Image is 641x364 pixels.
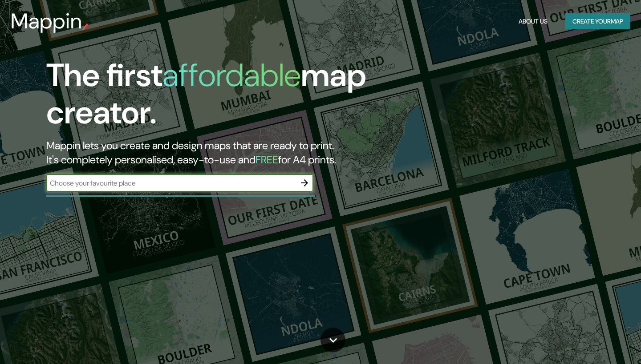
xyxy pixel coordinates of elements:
h2: Mappin lets you create and design maps that are ready to print. It's completely personalised, eas... [46,138,367,167]
img: mappin-pin [82,23,89,30]
h5: FREE [256,153,278,166]
h1: affordable [162,55,301,96]
h1: The first map creator. [46,57,367,138]
h3: Mappin [11,9,82,34]
input: Choose your favourite place [46,178,296,188]
button: About Us [515,13,551,30]
button: Create yourmap [565,13,630,30]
